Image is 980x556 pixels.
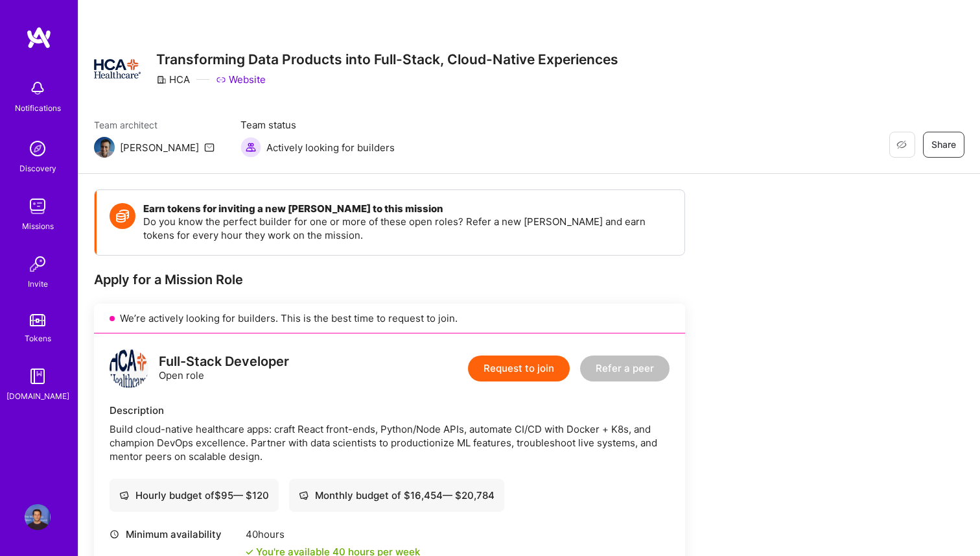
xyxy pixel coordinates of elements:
[246,548,253,556] i: icon Check
[119,490,129,500] i: icon Cash
[25,332,51,345] div: Tokens
[246,527,420,541] div: 40 hours
[110,203,135,229] img: Token icon
[28,277,48,291] div: Invite
[25,193,51,219] img: teamwork
[299,490,309,500] i: icon Cash
[156,51,618,67] h3: Transforming Data Products into Full-Stack, Cloud-Native Experiences
[110,527,239,541] div: Minimum availability
[110,529,119,539] i: icon Clock
[156,75,167,85] i: icon CompanyGray
[468,356,570,381] button: Request to join
[30,314,45,326] img: tokens
[25,136,51,162] img: discovery
[19,162,56,175] div: Discovery
[204,142,215,152] i: icon Mail
[94,271,685,288] div: Apply for a Mission Role
[216,73,266,86] a: Website
[119,489,269,502] div: Hourly budget of $ 95 — $ 120
[923,132,964,158] button: Share
[25,363,51,389] img: guide book
[6,389,69,403] div: [DOMAIN_NAME]
[25,504,51,530] img: User Avatar
[931,138,956,151] span: Share
[240,118,395,132] span: Team status
[94,59,141,79] img: Company Logo
[110,404,670,417] div: Description
[94,304,685,333] div: We’re actively looking for builders. This is the best time to request to join.
[25,251,51,277] img: Invite
[25,75,51,101] img: bell
[21,504,54,530] a: User Avatar
[159,355,289,369] div: Full-Stack Developer
[22,219,54,233] div: Missions
[143,215,671,242] p: Do you know the perfect builder for one or more of these open roles? Refer a new [PERSON_NAME] an...
[110,422,670,463] div: Build cloud-native healthcare apps: craft React front-ends, Python/Node APIs, automate CI/CD with...
[110,349,148,388] img: logo
[240,137,261,158] img: Actively looking for builders
[266,141,395,154] span: Actively looking for builders
[15,101,61,115] div: Notifications
[94,137,115,158] img: Team Architect
[143,203,671,215] h4: Earn tokens for inviting a new [PERSON_NAME] to this mission
[120,141,199,154] div: [PERSON_NAME]
[580,356,670,381] button: Refer a peer
[26,26,52,49] img: logo
[159,355,289,382] div: Open role
[896,139,907,150] i: icon EyeClosed
[156,73,190,86] div: HCA
[94,118,215,132] span: Team architect
[299,489,495,502] div: Monthly budget of $ 16,454 — $ 20,784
